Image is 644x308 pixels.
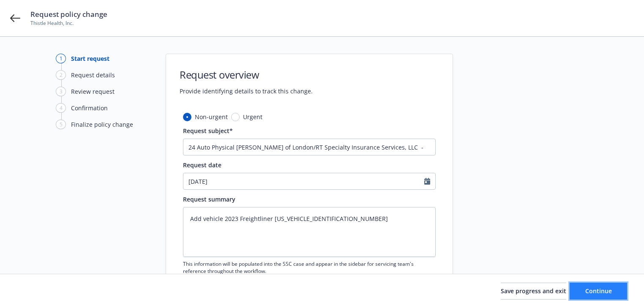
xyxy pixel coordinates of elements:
input: The subject will appear in the summary list view for quick reference. [183,139,436,155]
span: Request policy change [30,9,107,19]
div: Confirmation [71,104,108,112]
div: Request details [71,71,115,79]
span: This information will be populated into the SSC case and appear in the sidebar for servicing team... [183,260,436,275]
span: Provide identifying details to track this change. [180,87,313,95]
textarea: Add vehicle 2023 Freightliner [US_VEHICLE_IDENTIFICATION_NUMBER] [183,207,436,257]
input: Non-urgent [183,113,191,121]
span: Request summary [183,195,235,203]
span: Urgent [243,112,262,121]
div: Review request [71,87,115,96]
div: Start request [71,54,109,63]
div: 1 [56,54,66,63]
div: 3 [56,87,66,96]
h1: Request overview [180,68,313,82]
span: Save progress and exit [501,287,566,295]
button: Continue [570,283,627,300]
svg: Calendar [424,178,430,185]
div: 2 [56,70,66,80]
div: 5 [56,120,66,129]
span: Request date [183,161,221,169]
input: Urgent [231,113,240,121]
span: Thistle Health, Inc. [30,19,107,27]
span: Non-urgent [195,112,228,121]
button: Save progress and exit [501,283,566,300]
span: Continue [585,287,612,295]
div: Finalize policy change [71,120,133,129]
input: MM/DD/YYYY [183,173,424,189]
div: 4 [56,103,66,113]
span: Request subject* [183,127,233,135]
